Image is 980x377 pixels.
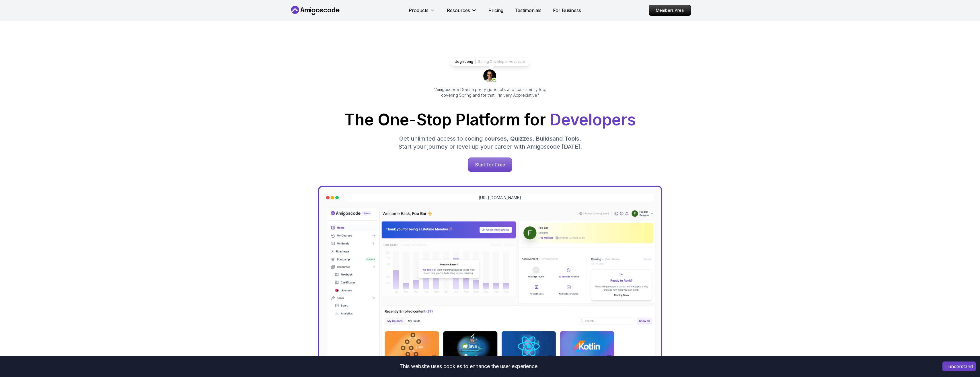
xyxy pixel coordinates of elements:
[510,135,533,142] span: Quizzes
[649,5,691,15] p: Members Area
[536,135,553,142] span: Builds
[455,59,473,64] p: Jogh Long
[483,69,497,83] img: josh long
[294,112,686,128] h1: The One-Stop Platform for
[553,7,581,14] a: For Business
[649,5,691,16] a: Members Area
[409,7,435,18] button: Products
[564,135,579,142] span: Tools
[550,110,636,129] span: Developers
[447,7,470,14] p: Resources
[479,195,521,201] a: [URL][DOMAIN_NAME]
[484,135,507,142] span: courses
[942,362,976,371] button: Accept cookies
[4,360,934,373] div: This website uses cookies to enhance the user experience.
[478,59,525,64] p: Spring Developer Advocate
[468,158,512,172] a: Start for Free
[409,7,428,14] p: Products
[468,158,512,172] p: Start for Free
[426,87,554,98] p: "Amigoscode Does a pretty good job, and consistently too, covering Spring and for that, I'm very ...
[515,7,541,14] a: Testimonials
[447,7,477,18] button: Resources
[488,7,503,14] a: Pricing
[394,135,587,151] p: Get unlimited access to coding , , and . Start your journey or level up your career with Amigosco...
